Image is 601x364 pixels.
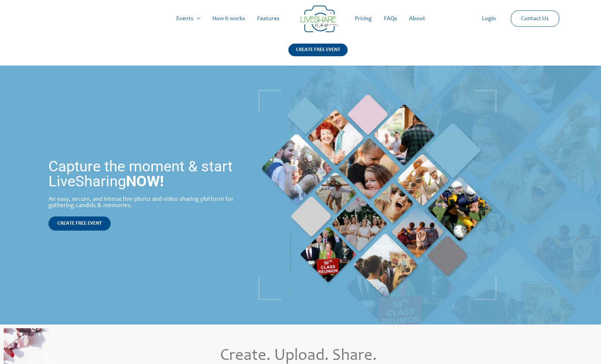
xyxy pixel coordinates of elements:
[48,196,239,209] div: An easy, secure, and interactive photo and video sharing platform for gathering candids & memories.
[48,216,111,231] a: CREATE FREE EVENT
[126,172,164,190] strong: NOW!
[13,7,588,31] nav: Site Navigation
[170,7,206,31] a: Events
[301,6,338,32] img: Group 14 | Live Photo Slideshow for Events | Create Free Events Album for Any Occasion
[476,7,502,31] a: Login
[378,7,403,31] a: FAQs
[288,44,348,66] a: CREATE FREE EVENT
[403,7,431,31] a: About
[48,159,239,189] h1: Capture the moment & start LiveSharing
[258,90,497,300] img: LiveShare Moment | Live Photo Slideshow for Events | Create Free Events Album for Any Occasion
[349,7,378,31] a: Pricing
[515,11,555,26] a: Contact Us
[57,221,102,226] span: CREATE FREE EVENT
[251,7,285,31] a: Features
[288,44,348,56] div: CREATE FREE EVENT
[206,7,251,31] a: How it works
